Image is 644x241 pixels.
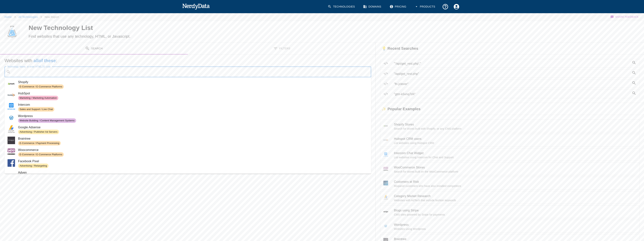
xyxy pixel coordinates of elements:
[33,58,56,63] b: all of these
[361,1,384,12] a: Domains
[451,1,462,12] button: Account Settings
[394,92,630,96] span: "gtm-k5vnq7d4"
[394,184,636,188] p: Mixpanel customers who have also installed competitors
[394,198,636,202] p: Websites with AdTech that include fashion keywords
[18,85,64,89] span: E-Commerce / E-Commerce Platforms
[188,43,376,54] button: Filters
[5,15,12,18] a: Home
[394,155,636,159] p: List websites using Intercom for Chat and Support
[394,223,636,227] span: Wordpress
[394,180,636,184] span: Customers at Risk
[18,15,38,18] a: All Technologies
[376,103,423,115] h6: ✨ Popular Examples
[394,82,630,86] span: "fn.jclever"
[440,1,451,12] button: Support and Documentation
[380,59,639,68] a: "'/api/get_rest.php';"
[18,108,54,111] span: Sales and Support / Live Chat
[380,134,639,147] a: Hubspot CRM usersList websites using Hubspot CRM
[18,114,368,118] span: Wordpress
[380,69,639,78] a: "/api/get_rest.php"
[7,65,51,68] label: Technology Name, or enter HTML/JS code
[394,151,636,155] span: Intercom Chat Widget
[45,15,59,19] p: New Report
[394,194,636,198] span: Category Market Research
[18,170,368,175] span: Adyen
[18,80,368,84] span: Shopify
[18,125,368,130] span: Google Adsense
[394,137,636,141] span: Hubspot CRM users
[610,13,639,21] button: Share Feedback
[380,177,639,190] a: Customers at RiskMixpanel customers who have also installed competitors
[18,96,58,100] span: Marketing / Marketing Automation
[380,191,639,204] a: Category Market ResearchWebsites with AdTech that include fashion keywords
[380,148,639,161] a: Intercom Chat WidgetList websites using Intercom for Chat and Support
[18,164,49,168] span: Advertising / Retargeting
[394,165,636,170] span: WooCommerce Stores
[394,141,636,145] p: List websites using Hubspot CRM
[18,130,59,134] span: Advertising / Publisher Ad Servers
[182,3,210,10] img: NerdyData.com
[18,142,61,145] span: E-Commerce / Payment Processing
[394,208,636,213] span: Blogs using Stripe
[18,153,64,156] span: E-Commerce / E-Commerce Platforms
[394,127,636,131] p: Search for stores built with Shopify, or any CMS platform
[376,43,421,54] h6: 💡 Recent Searches
[18,91,368,96] span: HubSpot
[394,213,636,217] p: CMS sites powered by Stripe for payments
[325,1,358,12] a: Technologies
[394,61,630,66] span: "'/api/get_rest.php';"
[380,162,639,175] a: WooCommerce StoresSearch for stores built on the WooCommerce platform
[18,103,368,107] span: Intercom
[394,122,636,127] span: Shopify Stores
[29,33,333,39] h6: Find websites that use any technology, HTML, or Javascript.
[412,1,438,12] button: Products
[18,148,368,152] span: Woocommerce
[18,119,76,122] span: Website Building / Content Management Systems
[394,72,630,76] span: "/api/get_rest.php"
[380,79,639,88] a: "fn.jclever"
[5,58,371,64] h5: Websites with :
[380,205,639,218] a: Blogs using StripeCMS sites powered by Stripe for payments
[29,24,333,32] h4: New Technology List
[380,119,639,132] a: Shopify StoresSearch for stores built with Shopify, or any CMS platform
[380,220,639,233] a: WordpressWebsites using Wordpress
[18,136,368,141] span: Braintree
[387,1,409,12] a: Pricing
[394,170,636,174] p: Search for stores built on the WooCommerce platform
[6,24,18,39] img: logo
[394,227,636,231] p: Websites using Wordpress
[18,159,368,164] span: Facebook Pixel
[5,13,59,21] nav: breadcrumb
[380,90,639,98] a: "gtm-k5vnq7d4"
